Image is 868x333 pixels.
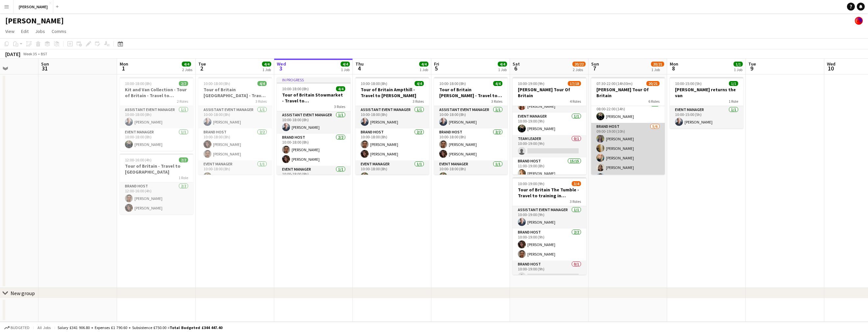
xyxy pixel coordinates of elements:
span: 07:30-22:00 (14h30m) [596,81,633,86]
span: 3 Roles [570,199,581,204]
span: Wed [827,61,835,67]
span: 3 Roles [413,99,424,104]
span: 7 [590,65,599,72]
button: Budgeted [3,324,31,331]
app-card-role: Brand Host0/110:00-19:00 (9h) [513,261,586,283]
span: Week 35 [22,51,38,56]
span: 4/4 [498,62,507,67]
app-card-role: Assistant Event Manager1/110:00-19:00 (9h)[PERSON_NAME] [513,206,586,229]
span: 31 [40,65,49,72]
span: 1/1 [729,81,738,86]
span: 10:00-19:00 (9h) [518,181,544,186]
span: 4/4 [419,62,428,67]
span: 2/2 [179,157,188,162]
span: Comms [52,28,66,34]
div: New group [11,290,35,296]
span: 2 Roles [177,99,188,104]
app-card-role: Brand Host2/212:00-16:00 (4h)[PERSON_NAME][PERSON_NAME] [120,182,193,214]
app-job-card: 10:00-15:00 (5h)1/1[PERSON_NAME] returns the van1 RoleEvent Manager1/110:00-15:00 (5h)[PERSON_NAME] [670,77,743,128]
span: 17/18 [568,81,581,86]
h3: [PERSON_NAME] returns the van [670,87,743,98]
span: 10 [826,65,835,72]
div: 1 Job [651,67,664,72]
app-job-card: 12:00-16:00 (4h)2/2Tour of Britain - Travel to [GEOGRAPHIC_DATA]1 RoleBrand Host2/212:00-16:00 (4... [120,153,193,214]
span: Tue [198,61,206,67]
a: Comms [49,27,69,36]
app-job-card: 10:00-18:00 (8h)2/2Kit and Van Collection - Tour of Britain - Travel to [GEOGRAPHIC_DATA]2 RolesA... [120,77,193,151]
a: View [3,27,17,36]
app-card-role: Event Manager1/110:00-18:00 (8h)[PERSON_NAME] [198,160,272,183]
span: 1 Role [729,99,738,104]
h1: [PERSON_NAME] [5,16,64,26]
span: Thu [355,61,364,67]
span: View [5,28,14,34]
span: 10:00-18:00 (8h) [204,81,230,86]
app-job-card: 07:30-22:00 (14h30m)20/21[PERSON_NAME] Tour Of Britain6 RolesAssistant Event Manager1/108:00-22:0... [591,77,665,175]
span: 12:00-16:00 (4h) [125,157,152,162]
app-card-role: Brand Host2/210:00-18:00 (8h)[PERSON_NAME][PERSON_NAME] [277,134,350,166]
span: 2 [197,65,206,72]
app-job-card: 10:00-18:00 (8h)4/4Tour of Britain [PERSON_NAME] - Travel to The Tumble/[GEOGRAPHIC_DATA]3 RolesA... [434,77,508,175]
span: All jobs [36,325,52,330]
app-job-card: 10:00-18:00 (8h)4/4Tour of Britain Ampthill - Travel to [PERSON_NAME]3 RolesAssistant Event Manag... [355,77,429,175]
span: 1 Role [179,175,188,180]
app-job-card: 10:00-18:00 (8h)4/4Tour of Britain [GEOGRAPHIC_DATA] - Travel to [GEOGRAPHIC_DATA]3 RolesAssistan... [198,77,272,175]
span: 4/4 [262,62,271,67]
span: 10:00-15:00 (5h) [675,81,702,86]
div: 2 Jobs [182,67,192,72]
app-card-role: Event Manager1/110:00-19:00 (9h)[PERSON_NAME] [513,113,586,135]
div: 1 Job [262,67,271,72]
h3: Tour of Britain [GEOGRAPHIC_DATA] - Travel to [GEOGRAPHIC_DATA] [198,87,272,98]
span: 6 Roles [648,99,660,104]
app-card-role: Event Manager1/108:00-22:00 (14h)[PERSON_NAME] [591,100,665,123]
span: 10:00-18:00 (8h) [282,86,309,91]
span: Sun [41,61,49,67]
span: 1/1 [734,62,743,67]
span: Fri [434,61,439,67]
span: 4/4 [182,62,191,67]
h3: Tour of Britain [PERSON_NAME] - Travel to The Tumble/[GEOGRAPHIC_DATA] [434,87,508,98]
div: 1 Job [420,67,428,72]
span: 4/4 [341,62,350,67]
app-job-card: 10:00-19:00 (9h)3/4Tour of Britain The Tumble - Travel to training in [GEOGRAPHIC_DATA]3 RolesAss... [513,177,586,275]
span: 6 [512,65,520,72]
app-card-role: Assistant Event Manager1/110:00-18:00 (8h)[PERSON_NAME] [120,106,193,128]
span: 4/4 [493,81,502,86]
app-card-role: Brand Host2/210:00-18:00 (8h)[PERSON_NAME][PERSON_NAME] [434,128,508,160]
app-card-role: Assistant Event Manager1/110:00-18:00 (8h)[PERSON_NAME] [277,111,350,134]
h3: Tour of Britain - Travel to [GEOGRAPHIC_DATA] [120,163,193,175]
a: Edit [18,27,31,36]
span: 10:00-18:00 (8h) [439,81,466,86]
span: Tue [748,61,756,67]
div: 1 Job [341,67,350,72]
app-card-role: Event Manager1/110:00-18:00 (8h)[PERSON_NAME] [434,160,508,183]
span: 3 Roles [491,99,502,104]
div: [DATE] [5,51,20,57]
span: 1 [119,65,128,72]
span: 5 [433,65,439,72]
h3: Kit and Van Collection - Tour of Britain - Travel to [GEOGRAPHIC_DATA] [120,87,193,98]
app-job-card: In progress10:00-18:00 (8h)4/4Tour of Britain Stowmarket - Travel to [GEOGRAPHIC_DATA]3 RolesAssi... [277,77,350,175]
app-card-role: Brand Host2/210:00-18:00 (8h)[PERSON_NAME][PERSON_NAME] [198,128,272,160]
span: Budgeted [11,325,30,330]
span: 10:00-18:00 (8h) [125,81,152,86]
span: Edit [21,28,29,34]
span: 4/4 [336,86,345,91]
app-card-role: Event Manager1/110:00-18:00 (8h) [277,166,350,188]
h3: [PERSON_NAME] Tour Of Britain [591,87,665,98]
app-card-role: Brand Host5/609:00-19:00 (10h)[PERSON_NAME][PERSON_NAME][PERSON_NAME][PERSON_NAME]Ashleigh Poolan [591,123,665,193]
span: 4/4 [257,81,267,86]
div: 1 Job [734,67,742,72]
span: 10:00-19:00 (9h) [518,81,544,86]
span: 3 [276,65,286,72]
div: BST [41,51,47,56]
button: [PERSON_NAME] [13,0,53,13]
span: 20/21 [646,81,660,86]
